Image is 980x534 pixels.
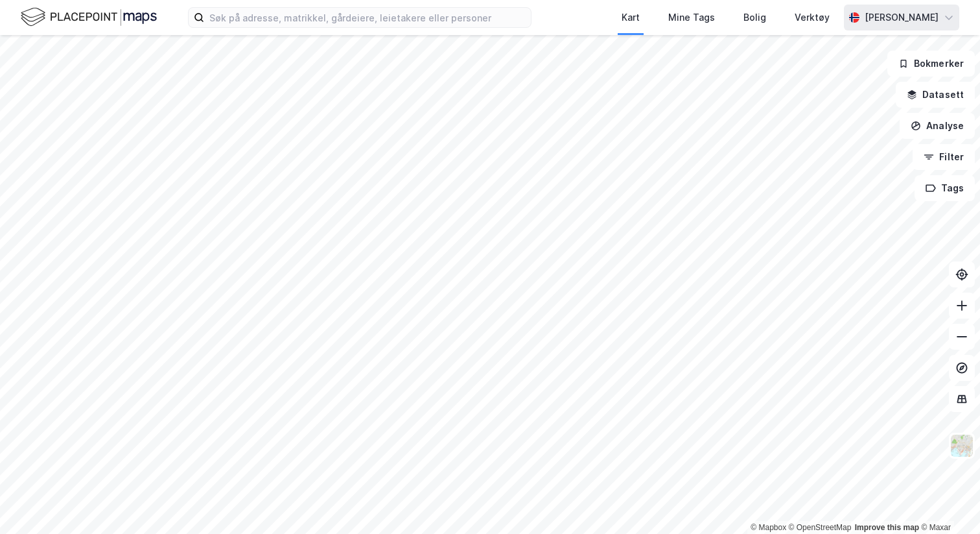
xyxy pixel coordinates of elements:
div: Bolig [743,10,766,25]
div: Mine Tags [668,10,715,25]
button: Datasett [896,82,975,108]
button: Bokmerker [887,51,975,77]
a: Mapbox [751,523,786,532]
div: Verktøy [795,10,830,25]
iframe: Chat Widget [915,472,980,534]
div: Kart [622,10,640,25]
a: OpenStreetMap [789,523,852,532]
img: logo.f888ab2527a4732fd821a326f86c7f29.svg [21,6,157,29]
input: Søk på adresse, matrikkel, gårdeiere, leietakere eller personer [204,8,531,27]
button: Analyse [900,113,975,139]
div: [PERSON_NAME] [865,10,939,25]
div: Kontrollprogram for chat [915,472,980,534]
a: Improve this map [855,523,919,532]
img: Z [950,433,974,458]
button: Filter [913,144,975,170]
button: Tags [915,175,975,201]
